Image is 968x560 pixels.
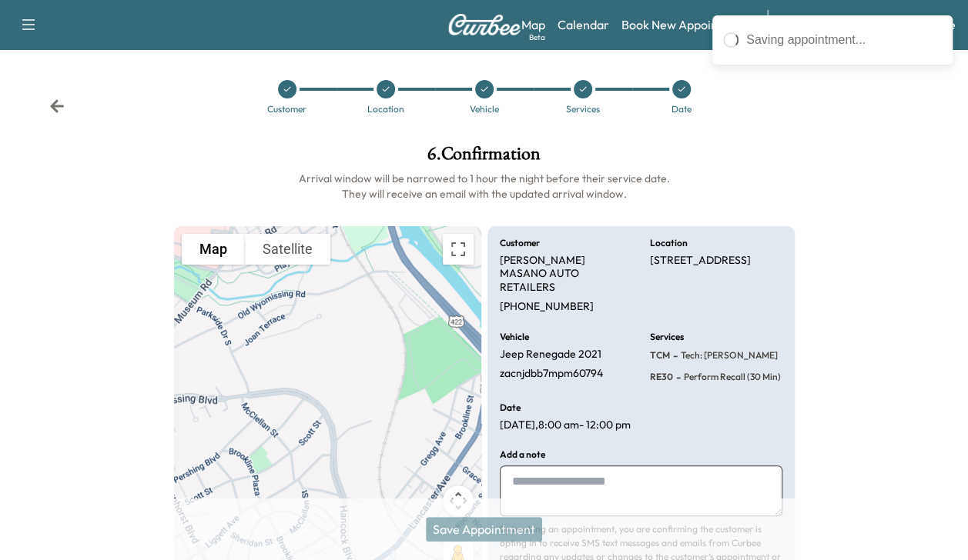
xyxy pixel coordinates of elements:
div: Date [672,105,692,114]
h1: 6 . Confirmation [174,145,795,171]
a: MapBeta [521,15,545,34]
span: RE30 [650,371,673,383]
div: Location [367,105,404,114]
div: Customer [267,105,306,114]
h6: Services [650,332,684,342]
img: Curbee Logo [447,14,521,35]
button: Map camera controls [443,485,474,516]
button: Toggle fullscreen view [443,234,474,265]
span: - [670,348,678,363]
p: [STREET_ADDRESS] [650,254,751,268]
p: zacnjdbb7mpm60794 [500,367,603,381]
h6: Customer [500,238,540,248]
button: Show street map [182,234,245,265]
p: [PHONE_NUMBER] [500,300,594,314]
p: [PERSON_NAME] MASANO AUTO RETAILERS [500,254,632,295]
span: Perform Recall (30 Min) [681,371,781,383]
div: Services [566,105,600,114]
div: Back [49,98,65,114]
h6: Location [650,238,688,248]
span: Tech: Colton M [678,349,778,362]
span: TCM [650,349,670,362]
div: Saving appointment... [746,31,942,49]
h6: Arrival window will be narrowed to 1 hour the night before their service date. They will receive ... [174,171,795,202]
h6: Date [500,403,521,412]
p: Jeep Renegade 2021 [500,348,601,362]
button: Show satellite imagery [245,234,330,265]
a: Book New Appointment [621,15,752,34]
p: [DATE] , 8:00 am - 12:00 pm [500,418,631,432]
h6: Vehicle [500,332,529,342]
div: Vehicle [470,105,499,114]
div: Beta [529,32,545,43]
a: Calendar [558,15,609,34]
span: - [673,369,681,385]
h6: Add a note [500,450,545,459]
